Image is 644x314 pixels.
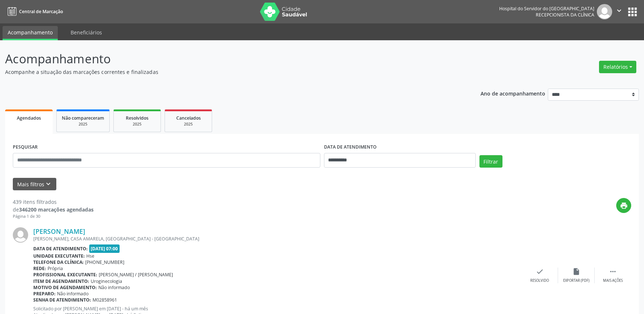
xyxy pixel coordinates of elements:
[13,213,94,220] div: Página 1 de 30
[33,272,97,278] b: Profissional executante:
[609,268,617,276] i: 
[33,253,85,259] b: Unidade executante:
[615,7,623,15] i: 
[499,5,594,12] div: Hospital do Servidor do [GEOGRAPHIC_DATA]
[324,142,377,153] label: DATA DE ATENDIMENTO
[33,265,46,272] b: Rede:
[19,206,94,213] strong: 346200 marcações agendadas
[3,26,58,40] a: Acompanhamento
[572,268,580,276] i: insert_drive_file
[89,244,120,253] span: [DATE] 07:00
[13,142,38,153] label: PESQUISAR
[17,115,41,121] span: Agendados
[99,272,173,278] span: [PERSON_NAME] / [PERSON_NAME]
[599,61,636,73] button: Relatórios
[48,265,63,272] span: Própria
[563,278,590,283] div: Exportar (PDF)
[603,278,623,283] div: Mais ações
[19,8,63,15] span: Central de Marcação
[479,155,502,168] button: Filtrar
[536,12,594,18] span: Recepcionista da clínica
[626,5,639,18] button: apps
[86,253,94,259] span: Hse
[5,50,449,68] p: Acompanhamento
[91,278,122,284] span: Uroginecologia
[5,5,63,18] a: Central de Marcação
[33,227,85,235] a: [PERSON_NAME]
[13,227,28,243] img: img
[44,180,52,188] i: keyboard_arrow_down
[33,246,88,252] b: Data de atendimento:
[33,236,521,242] div: [PERSON_NAME], CASA AMARELA, [GEOGRAPHIC_DATA] - [GEOGRAPHIC_DATA]
[57,291,88,297] span: Não informado
[13,178,56,191] button: Mais filtroskeyboard_arrow_down
[65,26,107,39] a: Beneficiários
[530,278,549,283] div: Resolvido
[481,89,545,98] p: Ano de acompanhamento
[33,297,91,303] b: Senha de atendimento:
[5,68,449,76] p: Acompanhe a situação das marcações correntes e finalizadas
[33,291,56,297] b: Preparo:
[126,115,148,121] span: Resolvidos
[536,268,544,276] i: check
[62,122,104,127] div: 2025
[597,4,612,19] img: img
[62,115,104,121] span: Não compareceram
[85,259,124,265] span: [PHONE_NUMBER]
[98,284,130,291] span: Não informado
[176,115,201,121] span: Cancelados
[33,259,84,265] b: Telefone da clínica:
[616,198,631,213] button: print
[170,122,207,127] div: 2025
[33,284,97,291] b: Motivo de agendamento:
[13,206,94,213] div: de
[93,297,117,303] span: M02858961
[612,4,626,19] button: 
[33,278,89,284] b: Item de agendamento:
[620,202,628,210] i: print
[119,122,155,127] div: 2025
[13,198,94,206] div: 439 itens filtrados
